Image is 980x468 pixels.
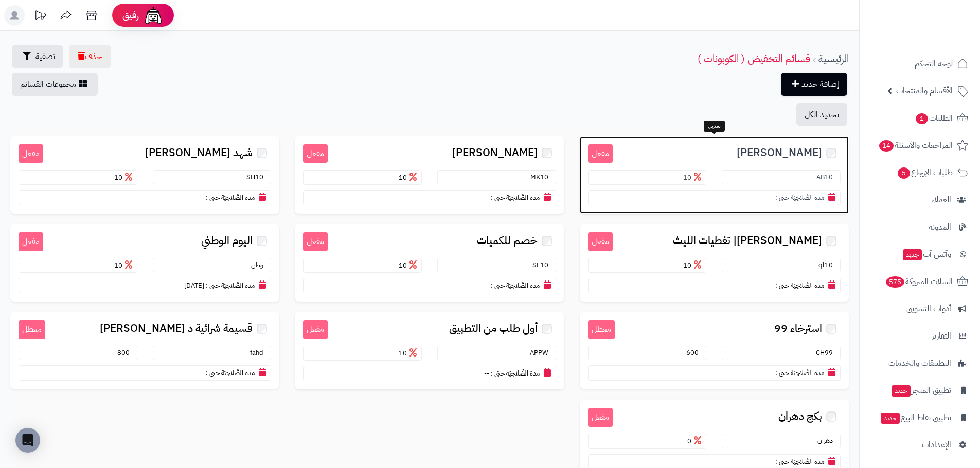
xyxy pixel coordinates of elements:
[769,368,774,378] span: --
[866,324,974,348] a: التقارير
[916,113,928,124] span: 1
[580,136,849,214] a: مفعل [PERSON_NAME] AB10 10 مدة الصَّلاحِيَة حتى : --
[27,5,53,28] a: تحديثات المنصة
[295,312,564,389] a: مفعل أول طلب من التطبيق APPW 10 مدة الصَّلاحِيَة حتى : --
[910,25,970,47] img: logo-2.png
[145,147,253,159] span: شهد [PERSON_NAME]
[12,73,98,96] a: مجموعات القسائم
[10,312,279,389] a: معطل قسيمة شرائية د [PERSON_NAME] fahd 800 مدة الصَّلاحِيَة حتى : --
[184,280,204,290] span: [DATE]
[477,235,538,247] span: خصم للكميات
[929,220,951,234] span: المدونة
[588,144,613,163] small: مفعل
[816,348,838,358] small: CH99
[774,323,822,334] span: استرخاء 99
[484,280,489,290] span: --
[890,383,951,398] span: تطبيق المتجر
[866,351,974,376] a: التطبيقات والخدمات
[931,193,951,207] span: العملاء
[878,138,953,153] span: المراجعات والأسئلة
[737,147,822,159] span: [PERSON_NAME]
[100,323,253,334] span: قسيمة شرائية د [PERSON_NAME]
[303,320,328,339] small: مفعل
[892,385,911,397] span: جديد
[704,121,725,132] div: تعديل
[588,320,615,339] small: معطل
[888,356,951,370] span: التطبيقات والخدمات
[817,436,838,445] small: دهران
[775,368,824,378] small: مدة الصَّلاحِيَة حتى :
[491,193,540,202] small: مدة الصَّلاحِيَة حتى :
[295,224,564,302] a: مفعل خصم للكميات SL10 10 مدة الصَّلاحِيَة حتى : --
[778,410,822,422] span: بكج دهران
[906,302,951,316] span: أدوات التسويق
[530,348,554,358] small: APPW
[251,260,269,270] small: وطن
[775,457,824,466] small: مدة الصَّلاحِيَة حتى :
[532,260,554,270] small: SL10
[816,172,838,182] small: AB10
[897,165,953,180] span: طلبات الإرجاع
[580,312,849,389] a: معطل استرخاء 99 CH99 600 مدة الصَّلاحِيَة حتى : --
[35,50,55,63] span: تصفية
[69,45,111,68] button: حذف
[399,260,419,270] span: 10
[484,368,489,378] span: --
[114,173,135,182] span: 10
[903,249,922,260] span: جديد
[866,160,974,185] a: طلبات الإرجاع5
[775,193,824,202] small: مدة الصَّلاحِيَة حتى :
[775,280,824,290] small: مدة الصَّلاحِيَة حتى :
[818,260,838,270] small: ql10
[19,144,43,163] small: مفعل
[399,348,419,358] span: 10
[687,436,704,446] span: 0
[12,45,63,68] button: تصفية
[246,172,269,182] small: SH10
[303,144,328,163] small: مفعل
[530,172,554,182] small: MK10
[19,232,43,251] small: مفعل
[143,5,164,26] img: ai-face.png
[201,235,253,247] span: اليوم الوطني
[491,280,540,290] small: مدة الصَّلاحِيَة حتى :
[303,232,328,251] small: مفعل
[866,296,974,321] a: أدوات التسويق
[915,111,953,125] span: الطلبات
[866,188,974,212] a: العملاء
[922,438,951,452] span: الإعدادات
[10,224,279,302] a: مفعل اليوم الوطني وطن 10 مدة الصَّلاحِيَة حتى : [DATE]
[588,232,613,251] small: مفعل
[452,147,538,159] span: [PERSON_NAME]
[10,136,279,214] a: مفعل شهد [PERSON_NAME] SH10 10 مدة الصَّلاحِيَة حتى : --
[866,433,974,457] a: الإعدادات
[886,276,905,288] span: 575
[588,408,613,427] small: مفعل
[295,136,564,214] a: مفعل [PERSON_NAME] MK10 10 مدة الصَّلاحِيَة حتى : --
[199,193,204,202] span: --
[399,173,419,182] span: 10
[250,348,269,358] small: fahd
[769,280,774,290] span: --
[769,193,774,202] span: --
[484,193,489,202] span: --
[881,413,900,424] span: جديد
[19,320,45,339] small: معطل
[866,215,974,239] a: المدونة
[932,329,951,343] span: التقارير
[206,368,255,378] small: مدة الصَّلاحِيَة حتى :
[796,103,847,126] button: تحديد الكل
[117,348,135,358] span: 800
[769,457,774,466] span: --
[683,260,704,270] span: 10
[866,242,974,267] a: وآتس آبجديد
[199,368,204,378] span: --
[122,9,139,22] span: رفيق
[781,73,847,96] a: إضافة جديد
[866,269,974,294] a: السلات المتروكة575
[698,51,810,66] a: قسائم التخفيض ( الكوبونات )
[673,235,822,247] span: [PERSON_NAME]| تغطيات الليث
[206,280,255,290] small: مدة الصَّلاحِيَة حتى :
[866,133,974,158] a: المراجعات والأسئلة14
[885,274,953,289] span: السلات المتروكة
